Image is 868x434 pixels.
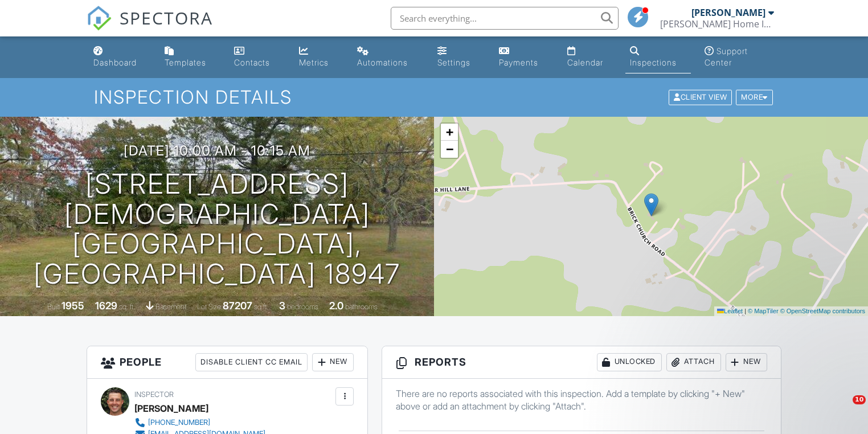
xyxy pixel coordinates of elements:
div: Automations [357,58,408,67]
div: 1629 [95,300,117,312]
div: 87207 [223,300,252,312]
div: [PERSON_NAME] [691,7,765,18]
a: Calendar [563,41,616,73]
h1: [STREET_ADDRESS][DEMOGRAPHIC_DATA] [GEOGRAPHIC_DATA], [GEOGRAPHIC_DATA] 18947 [18,169,416,289]
a: Client View [668,92,735,101]
img: Marker [644,193,658,216]
div: 3 [279,300,285,312]
div: 2.0 [329,300,343,312]
a: Metrics [294,41,343,73]
div: 1955 [62,300,84,312]
a: Dashboard [89,41,151,73]
span: bedrooms [287,302,318,311]
span: Inspector [134,390,174,399]
input: Search everything... [391,7,619,30]
a: © MapTiler [748,308,779,314]
div: Client View [669,90,732,105]
div: Metrics [299,58,329,67]
span: − [446,142,453,156]
div: Contacts [234,58,270,67]
h1: Inspection Details [94,87,774,107]
h3: [DATE] 10:00 am - 10:15 am [124,143,310,158]
span: Built [47,302,60,311]
div: Calendar [567,58,603,67]
span: basement [155,302,186,311]
span: + [446,125,453,139]
div: Support Center [705,46,748,67]
a: Inspections [625,41,691,73]
div: Templates [165,58,206,67]
div: Settings [437,58,470,67]
span: | [744,308,746,314]
a: Settings [433,41,485,73]
div: New [312,353,354,371]
div: [PHONE_NUMBER] [148,418,210,427]
div: Dashboard [93,58,137,67]
span: bathrooms [345,302,378,311]
p: There are no reports associated with this inspection. Add a template by clicking "+ New" above or... [396,387,767,413]
div: More [736,90,773,105]
div: Inspections [630,58,677,67]
span: SPECTORA [120,6,213,30]
div: Disable Client CC Email [195,353,308,371]
a: Support Center [700,41,779,73]
a: Automations (Basic) [353,41,424,73]
span: 10 [853,395,866,404]
div: Bradley Home Inspections [660,18,774,30]
img: The Best Home Inspection Software - Spectora [87,6,112,31]
a: Leaflet [717,308,743,314]
span: sq. ft. [119,302,135,311]
div: Unlocked [597,353,662,371]
a: SPECTORA [87,15,213,39]
a: Zoom in [441,124,458,141]
div: Payments [499,58,538,67]
a: © OpenStreetMap contributors [780,308,865,314]
a: Zoom out [441,141,458,158]
span: sq.ft. [254,302,268,311]
a: Payments [494,41,554,73]
span: Lot Size [197,302,221,311]
h3: People [87,346,367,379]
h3: Reports [382,346,780,379]
a: Templates [160,41,220,73]
a: [PHONE_NUMBER] [134,417,265,428]
div: [PERSON_NAME] [134,400,208,417]
a: Contacts [230,41,285,73]
iframe: Intercom live chat [829,395,857,423]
